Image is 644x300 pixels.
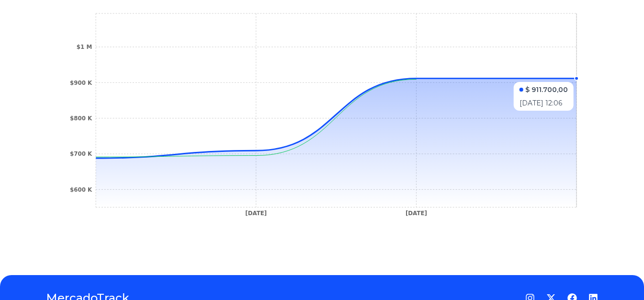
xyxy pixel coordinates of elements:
[77,44,92,50] tspan: $1 M
[70,80,92,86] tspan: $900 K
[245,210,267,217] tspan: [DATE]
[70,115,92,122] tspan: $800 K
[70,186,92,193] tspan: $600 K
[70,150,92,157] tspan: $700 K
[406,210,427,217] tspan: [DATE]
